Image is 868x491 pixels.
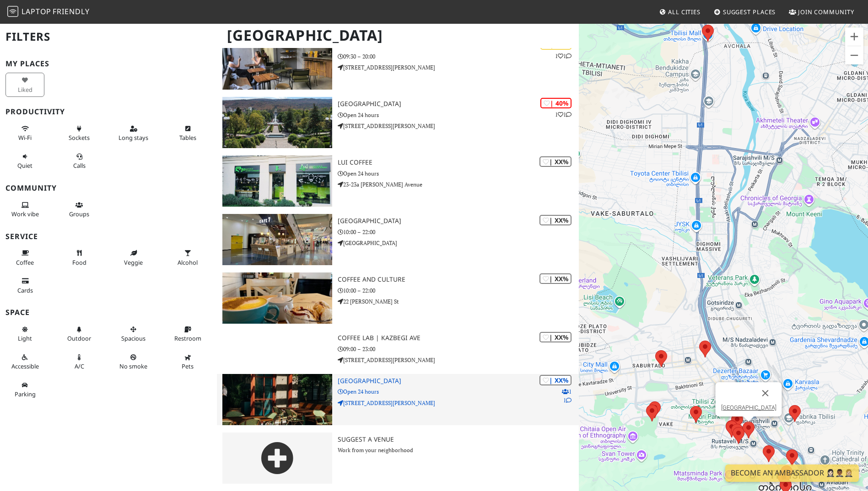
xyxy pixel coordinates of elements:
h3: [GEOGRAPHIC_DATA] [338,217,579,225]
button: Quiet [5,149,44,173]
img: Lui Coffee [222,155,332,207]
a: [GEOGRAPHIC_DATA] [721,404,776,411]
span: Pet friendly [182,362,194,370]
span: Long stays [119,133,148,142]
p: Open 24 hours [338,111,579,119]
button: Spacious [114,322,153,346]
p: [STREET_ADDRESS][PERSON_NAME] [338,399,579,407]
button: Sockets [60,121,99,145]
a: Suggest a Venue Work from your neighborhood [217,432,578,484]
button: Coffee [5,245,44,270]
img: Coffee and Culture [222,272,332,324]
button: Work vibe [5,197,44,222]
span: Air conditioned [75,362,84,370]
a: Coffee and Culture | XX% Coffee and Culture 10:00 – 22:00 22 [PERSON_NAME] St [217,272,578,324]
span: Food [72,258,86,267]
span: Coffee [16,258,34,267]
a: Tbilisi Mall | XX% [GEOGRAPHIC_DATA] 10:00 – 22:00 [GEOGRAPHIC_DATA] [217,214,578,265]
button: Pets [168,350,207,374]
div: | XX% [539,332,571,342]
button: Calls [60,149,99,173]
span: Group tables [69,210,89,218]
button: Zoom in [845,27,863,46]
div: | XX% [539,215,571,225]
div: | XX% [539,156,571,167]
span: Quiet [17,161,32,170]
p: 23-23a [PERSON_NAME] Avenue [338,180,579,189]
img: Stamba Hotel [222,374,332,425]
a: Stamba Hotel | XX% 11 [GEOGRAPHIC_DATA] Open 24 hours [STREET_ADDRESS][PERSON_NAME] [217,374,578,425]
span: Friendly [53,6,89,16]
a: Vake Park | 40% 11 [GEOGRAPHIC_DATA] Open 24 hours [STREET_ADDRESS][PERSON_NAME] [217,97,578,148]
p: 10:00 – 22:00 [338,228,579,236]
p: 1 1 [555,110,571,119]
p: 10:00 – 22:00 [338,286,579,295]
img: gray-place-d2bdb4477600e061c01bd816cc0f2ef0cfcb1ca9e3ad78868dd16fb2af073a21.png [222,432,332,484]
span: Accessible [11,362,39,370]
p: Open 24 hours [338,169,579,178]
h3: Community [5,184,211,192]
span: Natural light [18,334,32,342]
button: Wi-Fi [5,121,44,145]
span: Suggest Places [723,8,776,16]
span: Work-friendly tables [179,133,196,142]
span: Stable Wi-Fi [18,133,32,142]
a: Join Community [785,4,858,20]
h3: [GEOGRAPHIC_DATA] [338,100,579,108]
button: Light [5,322,44,346]
span: Veggie [124,258,143,267]
span: All Cities [668,8,701,16]
p: [GEOGRAPHIC_DATA] [338,239,579,247]
h1: [GEOGRAPHIC_DATA] [220,23,577,48]
span: Power sockets [69,133,90,142]
h3: My Places [5,59,211,68]
h3: Coffee and Culture [338,276,579,283]
a: LaptopFriendly LaptopFriendly [7,4,90,20]
span: Video/audio calls [73,161,86,170]
a: Suggest Places [710,4,780,20]
p: 22 [PERSON_NAME] St [338,297,579,306]
span: Credit cards [17,286,33,294]
img: Vake Park [222,97,332,148]
button: Tables [168,121,207,145]
a: pulp | 62% 11 pulp 09:30 – 20:00 [STREET_ADDRESS][PERSON_NAME] [217,38,578,90]
span: Parking [15,390,36,398]
h3: Space [5,308,211,317]
p: Open 24 hours [338,387,579,396]
span: People working [11,210,39,218]
h2: Filters [5,23,211,51]
a: | XX% Coffee LAB | Kazbegi Ave 09:00 – 23:00 [STREET_ADDRESS][PERSON_NAME] [217,331,578,367]
button: No smoke [114,350,153,374]
button: Restroom [168,322,207,346]
button: Cards [5,273,44,298]
img: Tbilisi Mall [222,214,332,265]
p: [STREET_ADDRESS][PERSON_NAME] [338,122,579,130]
a: Lui Coffee | XX% Lui Coffee Open 24 hours 23-23a [PERSON_NAME] Avenue [217,155,578,207]
button: Long stays [114,121,153,145]
span: Join Community [798,8,854,16]
div: | 40% [540,98,571,108]
img: LaptopFriendly [7,6,18,17]
span: Smoke free [119,362,147,370]
button: Groups [60,197,99,222]
span: Alcohol [178,258,198,267]
h3: Coffee LAB | Kazbegi Ave [338,334,579,342]
button: Food [60,245,99,270]
button: A/C [60,350,99,374]
h3: Service [5,232,211,241]
h3: [GEOGRAPHIC_DATA] [338,377,579,385]
span: Laptop [22,6,51,16]
p: 09:00 – 23:00 [338,345,579,353]
button: Alcohol [168,245,207,270]
img: pulp [222,38,332,90]
button: Veggie [114,245,153,270]
h3: Productivity [5,107,211,116]
a: All Cities [655,4,704,20]
p: 1 1 [562,387,571,405]
button: Zoom out [845,46,863,64]
div: | XX% [539,375,571,385]
a: Become an Ambassador 🤵🏻‍♀️🤵🏾‍♂️🤵🏼‍♀️ [725,464,859,482]
h3: Lui Coffee [338,159,579,166]
span: Spacious [121,334,146,342]
span: Outdoor area [67,334,91,342]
